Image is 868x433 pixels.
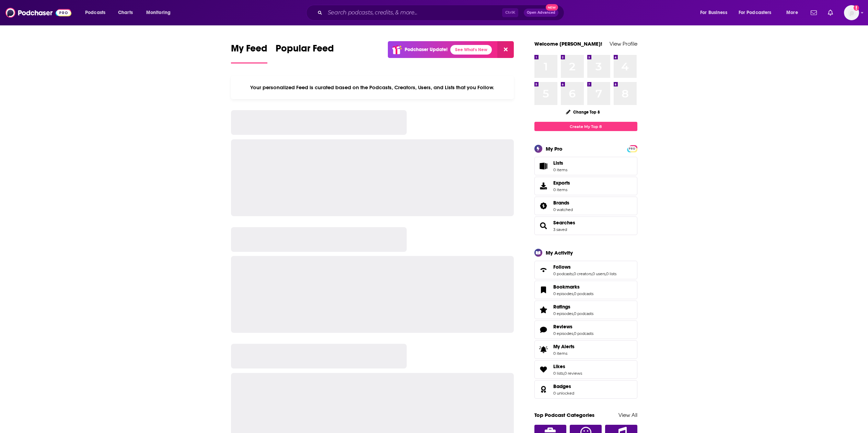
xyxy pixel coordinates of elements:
[5,6,71,19] img: Podchaser - Follow, Share and Rate Podcasts
[573,271,574,276] span: ,
[534,281,637,299] span: Bookmarks
[592,271,592,276] span: ,
[546,145,563,152] div: My Pro
[844,5,859,20] img: User Profile
[808,7,820,19] a: Show notifications dropdown
[276,43,334,58] span: Popular Feed
[537,325,551,335] a: Reviews
[537,365,551,374] a: Likes
[537,181,551,191] span: Exports
[85,8,105,17] span: Podcasts
[553,264,616,270] a: Follows
[534,197,637,215] span: Brands
[534,177,637,195] a: Exports
[534,320,637,339] span: Reviews
[553,200,569,206] span: Brands
[553,304,593,310] a: Ratings
[564,371,564,376] span: ,
[553,304,570,310] span: Ratings
[574,291,593,296] a: 0 podcasts
[534,157,637,175] a: Lists
[276,43,334,63] a: Popular Feed
[231,43,267,63] a: My Feed
[450,45,492,55] a: See What's New
[80,7,114,18] button: open menu
[534,380,637,399] span: Badges
[534,40,602,47] a: Welcome [PERSON_NAME]!
[553,391,574,396] a: 0 unlocked
[553,291,573,296] a: 0 episodes
[553,160,567,166] span: Lists
[553,343,575,350] span: My Alerts
[553,324,572,330] span: Reviews
[537,385,551,394] a: Badges
[553,363,565,370] span: Likes
[606,271,616,276] a: 0 lists
[231,43,267,58] span: My Feed
[562,108,604,116] button: Change Top 8
[527,11,555,14] span: Open Advanced
[695,7,736,18] button: open menu
[739,8,772,17] span: For Podcasters
[700,8,727,17] span: For Business
[537,201,551,211] a: Brands
[553,180,570,186] span: Exports
[537,221,551,231] a: Searches
[574,311,593,316] a: 0 podcasts
[628,146,636,151] span: PRO
[564,371,582,376] a: 0 reviews
[537,285,551,295] a: Bookmarks
[782,7,807,18] button: open menu
[573,291,574,296] span: ,
[534,122,637,131] a: Create My Top 8
[553,284,593,290] a: Bookmarks
[141,7,180,18] button: open menu
[325,7,502,18] input: Search podcasts, credits, & more...
[546,249,573,256] div: My Activity
[844,5,859,20] button: Show profile menu
[534,412,594,418] a: Top Podcast Categories
[534,216,637,235] span: Searches
[553,187,570,192] span: 0 items
[546,4,558,11] span: New
[553,371,564,376] a: 0 lists
[618,412,637,418] a: View All
[502,8,518,17] span: Ctrl K
[537,161,551,171] span: Lists
[553,311,573,316] a: 0 episodes
[573,331,574,336] span: ,
[313,5,571,21] div: Search podcasts, credits, & more...
[553,331,573,336] a: 0 episodes
[574,331,593,336] a: 0 podcasts
[114,7,137,18] a: Charts
[573,311,574,316] span: ,
[825,7,836,19] a: Show notifications dropdown
[553,271,573,276] a: 0 podcasts
[854,5,859,11] svg: Add a profile image
[574,271,592,276] a: 0 creators
[553,383,574,389] a: Badges
[786,8,798,17] span: More
[534,360,637,379] span: Likes
[118,8,133,17] span: Charts
[553,324,593,330] a: Reviews
[537,265,551,275] a: Follows
[628,146,636,151] a: PRO
[553,200,573,206] a: Brands
[605,271,606,276] span: ,
[553,160,563,166] span: Lists
[553,363,582,370] a: Likes
[553,220,575,226] span: Searches
[537,305,551,315] a: Ratings
[146,8,171,17] span: Monitoring
[537,345,551,354] span: My Alerts
[553,284,580,290] span: Bookmarks
[553,167,567,172] span: 0 items
[844,5,859,20] span: Logged in as leahlevin
[534,340,637,359] a: My Alerts
[553,227,567,232] a: 3 saved
[524,9,558,17] button: Open AdvancedNew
